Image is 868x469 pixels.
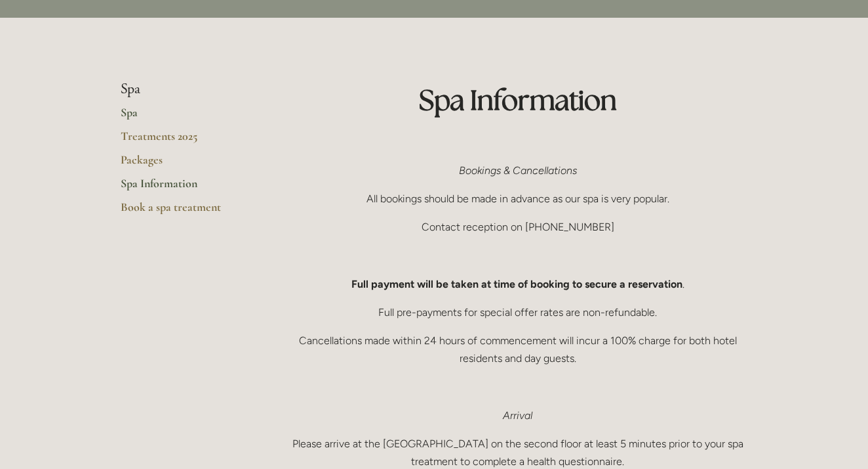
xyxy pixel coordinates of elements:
[121,152,246,176] a: Packages
[121,81,246,98] li: Spa
[351,278,682,290] strong: Full payment will be taken at time of booking to secure a reservation
[503,409,532,422] em: Arrival
[121,200,246,223] a: Book a spa treatment
[288,190,747,208] p: All bookings should be made in advance as our spa is very popular.
[121,176,246,200] a: Spa Information
[121,105,246,129] a: Spa
[288,218,747,236] p: Contact reception on [PHONE_NUMBER]
[288,303,747,321] p: Full pre-payments for special offer rates are non-refundable.
[288,332,747,367] p: Cancellations made within 24 hours of commencement will incur a 100% charge for both hotel reside...
[419,82,617,118] strong: Spa Information
[459,164,577,177] em: Bookings & Cancellations
[288,275,747,293] p: .
[121,129,246,152] a: Treatments 2025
